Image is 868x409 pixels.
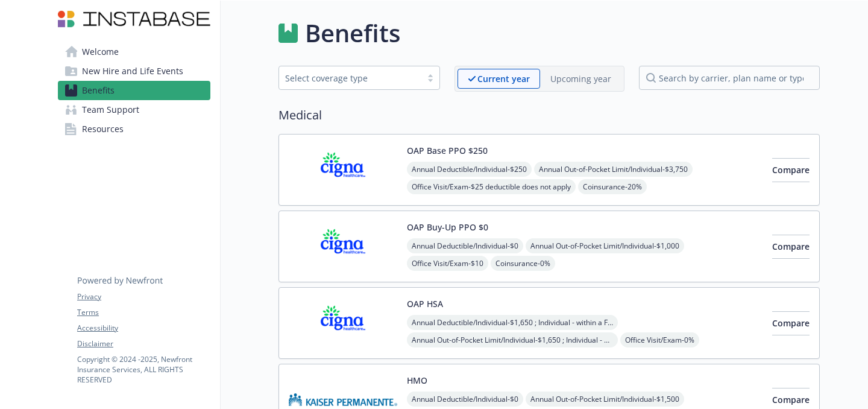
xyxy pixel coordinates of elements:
[772,241,810,252] span: Compare
[77,338,210,349] a: Disclaimer
[407,315,618,330] span: Annual Deductible/Individual - $1,650 ; Individual - within a Family: $3,300
[407,256,488,271] span: Office Visit/Exam - $10
[407,374,427,387] button: HMO
[407,162,532,177] span: Annual Deductible/Individual - $250
[477,72,530,85] p: Current year
[305,15,400,51] h1: Benefits
[82,42,119,62] span: Welcome
[534,162,693,177] span: Annual Out-of-Pocket Limit/Individual - $3,750
[407,392,523,407] span: Annual Deductible/Individual - $0
[82,100,139,119] span: Team Support
[491,256,555,271] span: Coinsurance - 0%
[550,72,611,85] p: Upcoming year
[82,119,124,139] span: Resources
[407,238,523,253] span: Annual Deductible/Individual - $0
[772,164,810,176] span: Compare
[77,323,210,334] a: Accessibility
[285,72,415,84] div: Select coverage type
[526,392,684,407] span: Annual Out-of-Pocket Limit/Individual - $1,500
[407,297,443,310] button: OAP HSA
[278,106,820,124] h2: Medical
[526,238,684,253] span: Annual Out-of-Pocket Limit/Individual - $1,000
[772,235,810,259] button: Compare
[82,81,115,100] span: Benefits
[407,144,488,157] button: OAP Base PPO $250
[77,354,210,385] p: Copyright © 2024 - 2025 , Newfront Insurance Services, ALL RIGHTS RESERVED
[58,81,210,100] a: Benefits
[289,221,397,272] img: CIGNA carrier logo
[772,158,810,182] button: Compare
[639,66,820,90] input: search by carrier, plan name or type
[772,311,810,335] button: Compare
[58,42,210,62] a: Welcome
[772,317,810,329] span: Compare
[407,332,618,347] span: Annual Out-of-Pocket Limit/Individual - $1,650 ; Individual - within a Family: $3,300
[620,332,699,347] span: Office Visit/Exam - 0%
[289,297,397,349] img: CIGNA carrier logo
[58,100,210,119] a: Team Support
[77,291,210,302] a: Privacy
[82,62,183,81] span: New Hire and Life Events
[58,119,210,139] a: Resources
[58,62,210,81] a: New Hire and Life Events
[578,179,647,194] span: Coinsurance - 20%
[407,179,576,194] span: Office Visit/Exam - $25 deductible does not apply
[77,307,210,318] a: Terms
[289,144,397,195] img: CIGNA carrier logo
[407,221,488,233] button: OAP Buy-Up PPO $0
[772,394,810,405] span: Compare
